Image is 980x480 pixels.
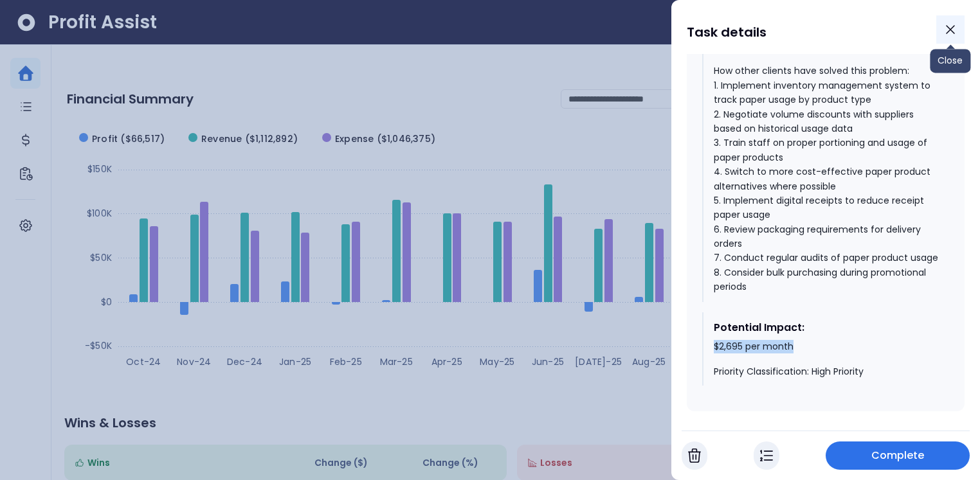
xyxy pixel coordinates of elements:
[760,448,773,463] img: In Progress
[714,341,939,378] div: $2,695 per month Priority Classification: High Priority
[936,15,965,44] button: Close
[826,441,970,470] button: Complete
[687,21,767,44] h1: Task details
[871,448,925,463] span: Complete
[688,448,701,463] img: Cancel Task
[930,49,970,73] div: Close
[714,320,939,335] div: Potential Impact:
